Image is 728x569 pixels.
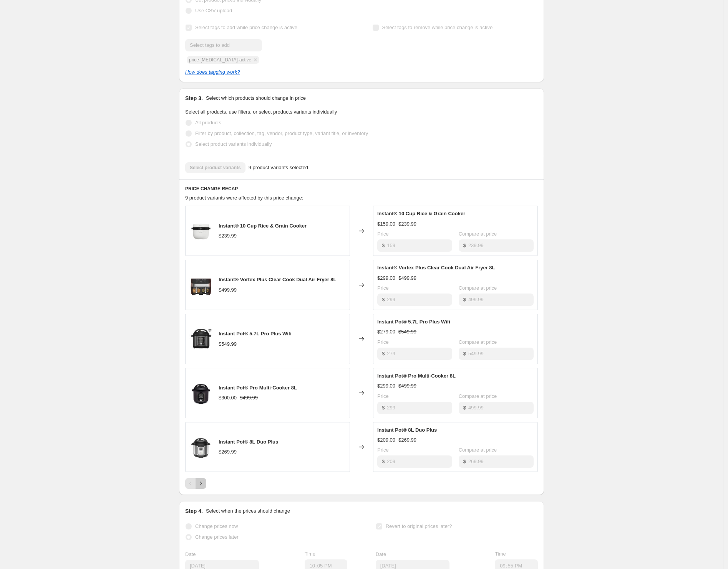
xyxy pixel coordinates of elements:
span: Select product variants individually [195,141,272,147]
span: $ [463,242,466,248]
nav: Pagination [185,478,206,489]
span: 9 product variants were affected by this price change: [185,195,303,201]
span: Instant® 10 Cup Rice & Grain Cooker [377,211,465,216]
span: Instant® Vortex Plus Clear Cook Dual Air Fryer 8L [219,277,337,282]
div: $300.00 [219,394,237,402]
span: Price [377,285,389,291]
div: $209.00 [377,436,395,444]
span: Instant® Vortex Plus Clear Cook Dual Air Fryer 8L [377,265,495,270]
span: Instant Pot® Pro Multi-Cooker 8L [219,385,297,391]
span: $ [382,242,385,248]
strike: $239.99 [398,220,416,228]
span: $ [463,297,466,302]
strike: $499.99 [398,274,416,282]
span: $ [382,458,385,464]
span: Filter by product, collection, tag, vendor, product type, variant title, or inventory [195,130,368,136]
span: Time [495,551,506,557]
span: Date [185,551,196,557]
div: $279.00 [377,328,395,336]
input: Select tags to add [185,39,262,51]
span: Use CSV upload [195,8,232,13]
span: Price [377,339,389,345]
span: Instant® 10 Cup Rice & Grain Cooker [219,223,307,229]
span: Date [376,551,386,557]
span: Select all products, use filters, or select products variants individually [185,109,337,115]
span: $ [463,458,466,464]
img: 3_9d9a654f-8049-4185-a608-d67c7c94bbed_80x.webp [189,381,212,404]
p: Select when the prices should change [206,507,290,515]
span: $ [463,405,466,411]
p: Select which products should change in price [206,94,306,102]
span: Time [305,551,315,557]
span: Instant Pot® 8L Duo Plus [377,427,437,433]
span: Price [377,231,389,237]
img: 22_36c5b98b-6ecf-4fde-a3ca-ac7652fabd80_80x.webp [189,219,212,242]
span: Price [377,393,389,399]
strike: $269.99 [398,436,416,444]
span: Instant Pot® 5.7L Pro Plus Wifi [219,331,292,336]
span: Compare at price [459,231,497,237]
img: 18_80x.webp [189,274,212,297]
div: $299.00 [377,382,395,390]
span: Compare at price [459,285,497,291]
div: $159.00 [377,220,395,228]
h2: Step 4. [185,507,203,515]
strike: $499.99 [398,382,416,390]
span: 9 product variants selected [249,164,308,172]
span: Change prices later [195,534,239,540]
span: Change prices now [195,523,238,529]
span: $ [382,351,385,356]
span: Select tags to add while price change is active [195,25,297,30]
img: 7_f82c8def-38ac-4591-8dd8-8afd1826a7a2_80x.webp [189,435,212,458]
h2: Step 3. [185,94,203,102]
h6: PRICE CHANGE RECAP [185,186,538,192]
img: BuyOneGetOneFREEPromotion_4b3d88ea-dbc6-4b34-a131-2cf7c5932e8d_80x.webp [189,327,212,350]
span: Instant Pot® 5.7L Pro Plus Wifi [377,319,450,325]
span: $ [382,297,385,302]
div: $239.99 [219,232,237,240]
span: Instant Pot® Pro Multi-Cooker 8L [377,373,456,379]
span: Compare at price [459,447,497,453]
span: Price [377,447,389,453]
span: Revert to original prices later? [386,523,452,529]
strike: $549.99 [398,328,416,336]
a: How does tagging work? [185,69,240,75]
div: $269.99 [219,448,237,456]
div: $499.99 [219,286,237,294]
span: $ [382,405,385,411]
span: All products [195,120,221,125]
span: Instant Pot® 8L Duo Plus [219,439,278,445]
span: Select tags to remove while price change is active [382,25,493,30]
button: Next [196,478,206,489]
div: $549.99 [219,340,237,348]
strike: $499.99 [240,394,258,402]
span: $ [463,351,466,356]
div: $299.00 [377,274,395,282]
span: Compare at price [459,393,497,399]
span: Compare at price [459,339,497,345]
